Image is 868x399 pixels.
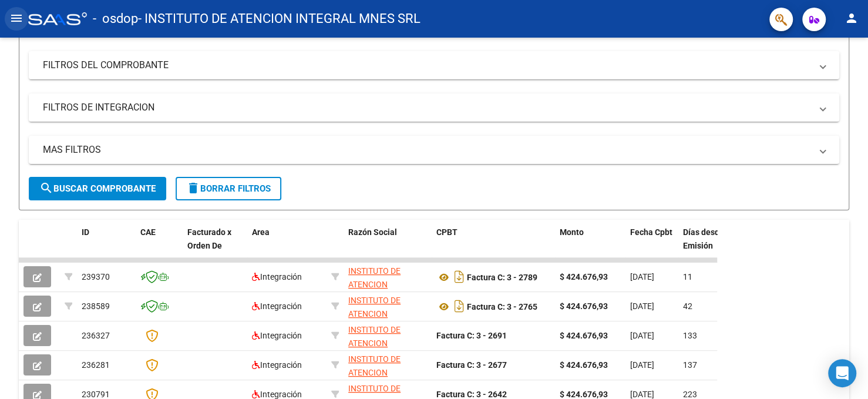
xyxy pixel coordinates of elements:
[683,272,692,281] span: 11
[630,331,654,340] span: [DATE]
[630,360,654,370] span: [DATE]
[247,220,327,271] datatable-header-cell: Area
[9,11,23,25] mat-icon: menu
[93,6,138,32] span: - osdop
[136,220,183,271] datatable-header-cell: CAE
[29,51,839,79] mat-expansion-panel-header: FILTROS DEL COMPROBANTE
[183,220,247,271] datatable-header-cell: Facturado x Orden De
[436,331,507,340] strong: Factura C: 3 - 2691
[348,264,427,289] div: 33687907499
[560,227,584,237] span: Monto
[683,390,697,399] span: 223
[432,220,555,271] datatable-header-cell: CPBT
[252,301,302,311] span: Integración
[186,181,200,195] mat-icon: delete
[82,360,110,370] span: 236281
[29,177,166,200] button: Buscar Comprobante
[452,297,467,316] i: Descargar documento
[630,301,654,311] span: [DATE]
[348,296,411,345] span: INSTITUTO DE ATENCION INTEGRAL MNES SRL
[436,227,457,237] span: CPBT
[560,331,608,340] strong: $ 424.676,93
[560,390,608,399] strong: $ 424.676,93
[82,331,110,340] span: 236327
[252,272,302,281] span: Integración
[252,331,302,340] span: Integración
[29,93,839,122] mat-expansion-panel-header: FILTROS DE INTEGRACION
[678,220,731,271] datatable-header-cell: Días desde Emisión
[82,390,110,399] span: 230791
[625,220,678,271] datatable-header-cell: Fecha Cpbt
[82,272,110,281] span: 239370
[348,325,411,374] span: INSTITUTO DE ATENCION INTEGRAL MNES SRL
[436,360,507,370] strong: Factura C: 3 - 2677
[828,359,856,387] div: Open Intercom Messenger
[82,227,89,237] span: ID
[43,143,811,156] mat-panel-title: MAS FILTROS
[683,227,724,250] span: Días desde Emisión
[344,220,432,271] datatable-header-cell: Razón Social
[630,272,654,281] span: [DATE]
[252,227,270,237] span: Area
[29,136,839,164] mat-expansion-panel-header: MAS FILTROS
[348,227,397,237] span: Razón Social
[140,227,156,237] span: CAE
[845,11,859,25] mat-icon: person
[348,353,427,377] div: 33687907499
[436,390,507,399] strong: Factura C: 3 - 2642
[39,183,156,194] span: Buscar Comprobante
[683,331,697,340] span: 133
[467,273,537,282] strong: Factura C: 3 - 2789
[39,181,53,195] mat-icon: search
[252,390,302,399] span: Integración
[138,6,420,32] span: - INSTITUTO DE ATENCION INTEGRAL MNES SRL
[630,227,672,237] span: Fecha Cpbt
[560,272,608,281] strong: $ 424.676,93
[82,301,110,311] span: 238589
[252,360,302,370] span: Integración
[630,390,654,399] span: [DATE]
[683,301,692,311] span: 42
[77,220,136,271] datatable-header-cell: ID
[683,360,697,370] span: 137
[348,323,427,348] div: 33687907499
[560,301,608,311] strong: $ 424.676,93
[187,227,231,250] span: Facturado x Orden De
[452,267,467,286] i: Descargar documento
[348,294,427,318] div: 33687907499
[176,177,281,200] button: Borrar Filtros
[43,101,811,114] mat-panel-title: FILTROS DE INTEGRACION
[560,360,608,370] strong: $ 424.676,93
[467,302,537,311] strong: Factura C: 3 - 2765
[555,220,625,271] datatable-header-cell: Monto
[348,266,411,316] span: INSTITUTO DE ATENCION INTEGRAL MNES SRL
[186,183,271,194] span: Borrar Filtros
[43,59,811,72] mat-panel-title: FILTROS DEL COMPROBANTE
